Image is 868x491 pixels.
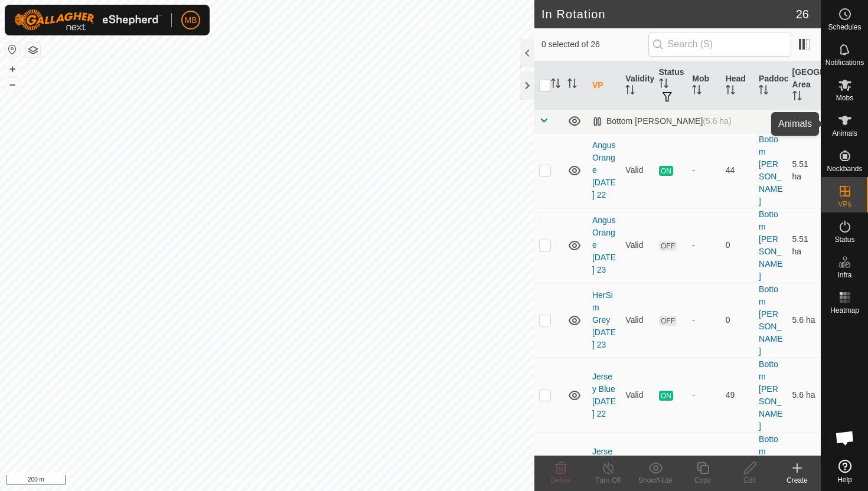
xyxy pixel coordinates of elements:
span: Neckbands [827,165,862,172]
span: Schedules [828,24,861,31]
button: Reset Map [5,42,19,57]
a: Bottom [PERSON_NAME] [759,284,782,356]
span: Delete [551,476,572,485]
th: [GEOGRAPHIC_DATA] Area [788,61,821,110]
span: Heatmap [830,307,859,314]
span: 0 selected of 26 [541,38,648,51]
div: Create [774,475,821,486]
span: ON [659,391,673,401]
p-sorticon: Activate to sort [551,80,560,90]
span: (5.6 ha) [703,116,731,126]
td: 0 [721,283,754,358]
th: Head [721,61,754,110]
td: Valid [621,208,654,283]
a: Contact Us [279,476,314,486]
p-sorticon: Activate to sort [567,80,577,90]
p-sorticon: Activate to sort [692,87,701,96]
span: MB [185,14,197,27]
div: - [692,164,716,176]
p-sorticon: Activate to sort [792,93,802,102]
th: Mob [687,61,720,110]
a: Privacy Policy [220,476,265,486]
th: Paddock [754,61,787,110]
span: Infra [837,271,851,279]
td: 49 [721,358,754,433]
span: ON [659,166,673,176]
a: Help [821,455,868,488]
div: Bottom [PERSON_NAME] [592,116,732,126]
th: VP [588,61,621,110]
div: Copy [679,475,726,486]
span: 26 [796,5,809,23]
th: Validity [621,61,654,110]
p-sorticon: Activate to sort [625,87,635,96]
div: - [692,389,716,401]
div: - [692,239,716,251]
div: Turn Off [585,475,632,486]
p-sorticon: Activate to sort [726,87,735,96]
td: Valid [621,133,654,208]
span: OFF [659,316,677,326]
a: Jersey Blue [DATE] 22 [592,372,616,418]
a: Angus Orange [DATE] 23 [592,215,616,274]
h2: In Rotation [541,7,796,21]
div: Open chat [827,420,863,456]
div: - [692,314,716,326]
span: Help [837,476,852,483]
span: Mobs [836,94,853,102]
p-sorticon: Activate to sort [759,87,768,96]
button: – [5,77,19,91]
td: 44 [721,133,754,208]
td: 5.51 ha [788,208,821,283]
span: VPs [838,201,851,208]
a: Bottom [PERSON_NAME] [759,359,782,431]
img: Gallagher Logo [14,9,162,31]
td: 5.51 ha [788,133,821,208]
div: Edit [726,475,774,486]
span: Status [834,236,854,243]
a: HerSim Grey [DATE] 23 [592,290,616,349]
td: Valid [621,283,654,358]
th: Status [654,61,687,110]
input: Search (S) [648,32,791,57]
span: OFF [659,241,677,251]
span: Animals [832,130,857,137]
p-sorticon: Activate to sort [659,80,668,90]
a: Bottom [PERSON_NAME] [759,135,782,206]
td: 0 [721,208,754,283]
td: 5.6 ha [788,283,821,358]
div: Show/Hide [632,475,679,486]
span: Notifications [825,59,864,66]
button: Map Layers [26,43,40,57]
button: + [5,62,19,76]
td: 5.6 ha [788,358,821,433]
a: Angus Orange [DATE] 22 [592,140,616,199]
a: Bottom [PERSON_NAME] [759,210,782,281]
td: Valid [621,358,654,433]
